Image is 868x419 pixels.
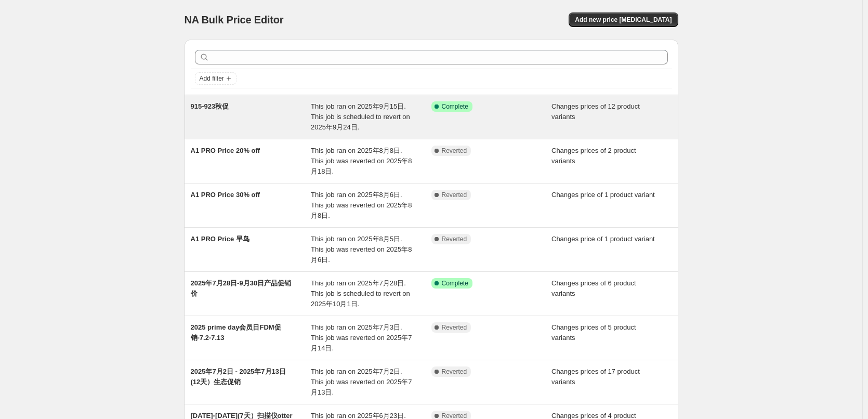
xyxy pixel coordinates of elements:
span: This job ran on 2025年8月5日. This job was reverted on 2025年8月6日. [311,235,412,264]
span: A1 PRO Price 早鸟 [191,235,249,243]
span: Complete [442,279,468,287]
span: Add filter [200,74,224,83]
span: This job ran on 2025年7月2日. This job was reverted on 2025年7月13日. [311,368,412,396]
span: A1 PRO Price 30% off [191,191,260,199]
span: Changes price of 1 product variant [551,235,655,243]
span: Reverted [442,191,467,199]
span: Changes prices of 6 product variants [551,279,636,297]
span: 2025 prime day会员日FDM促销-7.2-7.13 [191,323,281,342]
span: Changes price of 1 product variant [551,191,655,199]
button: Add filter [195,72,236,85]
span: Changes prices of 17 product variants [551,368,640,386]
span: Add new price [MEDICAL_DATA] [575,16,672,24]
span: Reverted [442,147,467,155]
span: Changes prices of 2 product variants [551,147,636,165]
span: Reverted [442,368,467,376]
span: This job ran on 2025年9月15日. This job is scheduled to revert on 2025年9月24日. [311,102,410,131]
span: This job ran on 2025年7月28日. This job is scheduled to revert on 2025年10月1日. [311,279,410,308]
span: A1 PRO Price 20% off [191,147,260,154]
span: Reverted [442,235,467,243]
span: Changes prices of 5 product variants [551,323,636,342]
span: This job ran on 2025年7月3日. This job was reverted on 2025年7月14日. [311,323,412,352]
span: 2025年7月2日 - 2025年7月13日 (12天）生态促销 [191,368,286,386]
span: 2025年7月28日-9月30日产品促销价 [191,279,292,297]
span: NA Bulk Price Editor [185,14,284,25]
span: This job ran on 2025年8月8日. This job was reverted on 2025年8月18日. [311,147,412,175]
span: Changes prices of 12 product variants [551,102,640,121]
span: Reverted [442,323,467,332]
span: 915-923秋促 [191,102,229,110]
span: This job ran on 2025年8月6日. This job was reverted on 2025年8月8日. [311,191,412,219]
button: Add new price [MEDICAL_DATA] [569,12,678,27]
span: Complete [442,102,468,111]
